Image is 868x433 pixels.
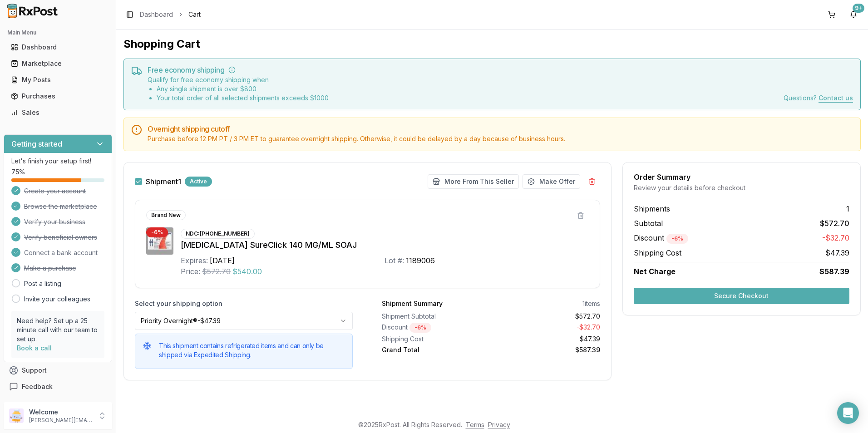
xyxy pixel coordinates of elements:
div: 1189006 [406,255,435,266]
p: Welcome [29,408,92,417]
div: Qualify for free economy shipping when [148,75,329,103]
li: Your total order of all selected shipments exceeds $ 1000 [157,93,329,103]
div: Open Intercom Messenger [837,402,859,424]
span: $587.39 [819,266,849,277]
div: - 6 % [146,227,168,237]
button: Support [4,362,112,379]
div: Marketplace [11,59,105,68]
img: Repatha SureClick 140 MG/ML SOAJ [146,227,173,255]
button: Make Offer [523,174,580,189]
a: Dashboard [140,10,173,19]
span: Shipments [634,203,670,214]
button: Dashboard [4,40,112,54]
span: Browse the marketplace [24,202,97,211]
div: Lot #: [385,255,404,266]
div: Grand Total [382,345,487,354]
div: Questions? [784,93,853,103]
span: -$32.70 [822,232,849,244]
button: 9+ [846,7,861,22]
span: $540.00 [232,266,262,277]
span: $572.70 [820,218,849,229]
div: - 6 % [666,234,688,244]
a: My Posts [7,72,108,88]
div: Dashboard [11,43,105,52]
a: Terms [466,421,484,428]
div: - $32.70 [494,323,600,333]
h5: This shipment contains refrigerated items and can only be shipped via Expedited Shipping. [159,341,345,359]
button: Marketplace [4,56,112,71]
h5: Overnight shipping cutoff [148,125,853,133]
span: Shipping Cost [634,247,681,258]
div: - 6 % [409,323,431,333]
span: Create your account [24,187,86,196]
div: Active [185,177,212,187]
span: 1 [846,203,849,214]
span: Make a purchase [24,264,76,273]
div: Purchases [11,92,105,101]
div: Sales [11,108,105,117]
div: Price: [181,266,200,277]
div: Shipment Summary [382,299,443,308]
button: Sales [4,105,112,120]
div: My Posts [11,75,105,84]
h1: Shopping Cart [123,37,861,51]
p: Let's finish your setup first! [11,157,104,166]
div: NDC: [PHONE_NUMBER] [181,229,255,239]
div: $47.39 [494,335,600,344]
button: More From This Seller [428,174,519,189]
span: Verify your business [24,217,85,226]
div: 9+ [853,4,864,13]
button: My Posts [4,73,112,87]
a: Dashboard [7,39,108,55]
div: $572.70 [494,312,600,321]
span: Verify beneficial owners [24,233,97,242]
label: Select your shipping option [135,299,353,308]
a: Marketplace [7,55,108,72]
p: [PERSON_NAME][EMAIL_ADDRESS][DOMAIN_NAME] [29,417,92,424]
span: $47.39 [825,247,849,258]
a: Purchases [7,88,108,104]
p: Need help? Set up a 25 minute call with our team to set up. [17,316,99,344]
span: Subtotal [634,218,663,229]
a: Book a call [17,344,52,352]
div: [MEDICAL_DATA] SureClick 140 MG/ML SOAJ [181,239,589,251]
div: Review your details before checkout [634,183,849,192]
span: Shipment 1 [146,178,181,185]
h2: Main Menu [7,29,108,36]
img: RxPost Logo [4,4,62,18]
button: Secure Checkout [634,288,849,304]
button: Feedback [4,379,112,395]
img: User avatar [9,408,24,423]
span: Connect a bank account [24,248,98,257]
button: Purchases [4,89,112,103]
span: Cart [188,10,201,19]
li: Any single shipment is over $ 800 [157,84,329,93]
div: Order Summary [634,173,849,181]
div: Shipment Subtotal [382,312,487,321]
a: Privacy [488,421,510,428]
h3: Getting started [11,138,62,149]
div: Shipping Cost [382,335,487,344]
span: Net Charge [634,267,676,276]
div: Discount [382,323,487,333]
span: Feedback [22,382,53,391]
div: Expires: [181,255,208,266]
div: $587.39 [494,345,600,354]
h5: Free economy shipping [148,66,853,74]
div: 1 items [582,299,600,308]
div: Purchase before 12 PM PT / 3 PM ET to guarantee overnight shipping. Otherwise, it could be delaye... [148,134,853,143]
span: Discount [634,233,688,242]
a: Sales [7,104,108,121]
a: Invite your colleagues [24,295,90,304]
a: Post a listing [24,279,61,288]
span: 75 % [11,167,25,177]
span: $572.70 [202,266,231,277]
div: [DATE] [210,255,235,266]
div: Brand New [146,210,186,220]
nav: breadcrumb [140,10,201,19]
